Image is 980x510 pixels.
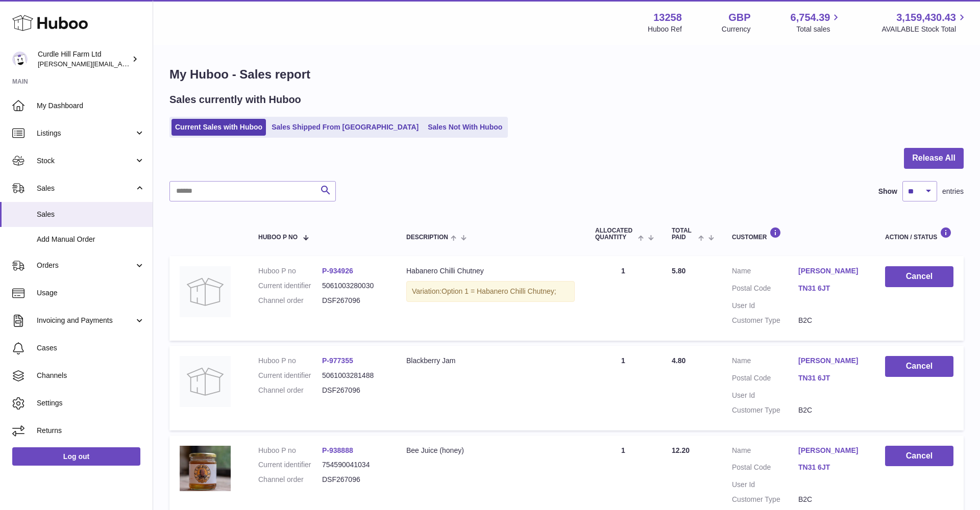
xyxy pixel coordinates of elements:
dt: User Id [732,391,798,400]
span: Add Manual Order [37,235,145,244]
h1: My Huboo - Sales report [169,66,964,83]
span: ALLOCATED Quantity [595,227,635,241]
span: Cases [37,343,145,353]
span: 5.80 [672,267,685,275]
a: Sales Shipped From [GEOGRAPHIC_DATA] [268,119,422,136]
span: Huboo P no [258,234,298,241]
dt: Channel order [258,296,322,305]
dt: User Id [732,480,798,490]
a: [PERSON_NAME] [798,446,865,455]
span: Sales [37,184,134,193]
div: Action / Status [885,227,953,241]
button: Cancel [885,446,953,467]
dt: Customer Type [732,495,798,504]
span: 3,159,430.43 [896,11,956,24]
img: 1705932916.jpg [180,446,231,491]
dd: B2C [798,495,865,504]
dt: Customer Type [732,316,798,325]
dt: Current identifier [258,460,322,470]
strong: 13258 [653,11,682,24]
img: miranda@diddlysquatfarmshop.com [12,52,28,67]
a: P-977355 [322,356,353,365]
dt: Customer Type [732,405,798,415]
span: AVAILABLE Stock Total [881,24,968,34]
span: Total paid [672,227,696,241]
td: 1 [585,256,661,341]
span: 6,754.39 [791,11,830,24]
span: My Dashboard [37,101,145,111]
img: no-photo.jpg [180,266,231,317]
span: Settings [37,398,145,408]
span: Description [406,234,448,241]
dt: Huboo P no [258,266,322,276]
span: Option 1 = Habanero Chilli Chutney; [442,287,556,295]
dt: Name [732,266,798,278]
button: Release All [904,148,964,169]
dt: Huboo P no [258,446,322,455]
dt: Name [732,356,798,368]
span: Invoicing and Payments [37,316,134,325]
dd: 5061003280030 [322,281,386,291]
a: P-934926 [322,267,353,275]
a: P-938888 [322,446,353,454]
span: Listings [37,129,134,138]
img: no-photo.jpg [180,356,231,407]
div: Huboo Ref [648,24,682,34]
h2: Sales currently with Huboo [169,93,301,107]
div: Blackberry Jam [406,356,575,366]
div: Currency [722,24,751,34]
a: Sales Not With Huboo [424,119,506,136]
div: Habanero Chilli Chutney [406,266,575,276]
dd: B2C [798,316,865,325]
a: 3,159,430.43 AVAILABLE Stock Total [881,11,968,34]
a: TN31 6JT [798,463,865,472]
div: Curdle Hill Farm Ltd [38,49,130,69]
dt: Huboo P no [258,356,322,366]
span: Total sales [796,24,842,34]
dt: Name [732,446,798,458]
dd: B2C [798,405,865,415]
dd: DSF267096 [322,386,386,395]
span: Returns [37,426,145,436]
label: Show [878,187,897,196]
span: Channels [37,371,145,380]
span: Sales [37,210,145,219]
a: TN31 6JT [798,284,865,293]
dd: DSF267096 [322,296,386,305]
td: 1 [585,346,661,430]
a: TN31 6JT [798,373,865,383]
a: 6,754.39 Total sales [791,11,842,34]
div: Bee Juice (honey) [406,446,575,455]
dt: Postal Code [732,373,798,386]
dd: 754590041034 [322,460,386,470]
div: Customer [732,227,865,241]
a: [PERSON_NAME] [798,266,865,276]
span: Usage [37,288,145,298]
span: [PERSON_NAME][EMAIL_ADDRESS][DOMAIN_NAME] [38,60,205,68]
strong: GBP [728,11,750,24]
span: 12.20 [672,446,690,454]
span: entries [942,187,964,196]
span: 4.80 [672,356,685,365]
span: Orders [37,261,134,270]
dt: Current identifier [258,371,322,380]
a: Log out [12,447,140,466]
button: Cancel [885,356,953,377]
dt: Current identifier [258,281,322,291]
button: Cancel [885,266,953,287]
a: [PERSON_NAME] [798,356,865,366]
dd: 5061003281488 [322,371,386,380]
dt: Postal Code [732,463,798,475]
dd: DSF267096 [322,475,386,484]
dt: Channel order [258,475,322,484]
dt: Postal Code [732,284,798,296]
dt: Channel order [258,386,322,395]
div: Variation: [406,281,575,302]
dt: User Id [732,301,798,311]
a: Current Sales with Huboo [171,119,266,136]
span: Stock [37,156,134,166]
